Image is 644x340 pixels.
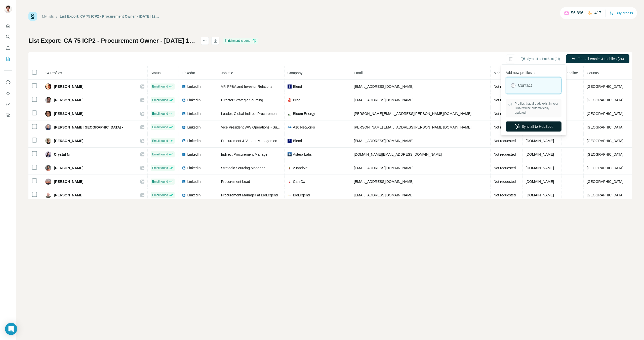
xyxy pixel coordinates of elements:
[182,84,186,89] img: LinkedIn logo
[288,139,292,143] img: company-logo
[5,323,17,335] div: Open Intercom Messenger
[182,98,186,102] img: LinkedIn logo
[288,112,292,116] img: company-logo
[571,10,583,16] p: 56,896
[293,138,302,143] span: Blend
[45,71,62,75] span: 24 Profiles
[526,166,554,170] span: [DOMAIN_NAME]
[4,54,12,63] button: My lists
[494,166,516,170] span: Not requested
[221,112,278,116] span: Leader, Global Indirect Procurement
[182,166,186,170] img: LinkedIn logo
[293,165,308,171] span: 23andMe
[288,193,292,197] img: company-logo
[221,152,269,156] span: Indirect Procurement Manager
[4,78,12,87] button: Use Surfe on LinkedIn
[587,139,623,143] span: [GEOGRAPHIC_DATA]
[594,10,601,16] p: 417
[587,84,623,89] span: [GEOGRAPHIC_DATA]
[54,193,83,198] span: [PERSON_NAME]
[45,111,51,117] img: Avatar
[578,56,624,61] span: Find all emails & mobiles (24)
[221,193,278,197] span: Procurement Manager at BioLegend
[526,180,554,184] span: [DOMAIN_NAME]
[54,111,83,116] span: [PERSON_NAME]
[354,125,472,129] span: [PERSON_NAME][EMAIL_ADDRESS][PERSON_NAME][DOMAIN_NAME]
[182,71,195,75] span: LinkedIn
[152,98,168,102] span: Email found
[354,84,414,89] span: [EMAIL_ADDRESS][DOMAIN_NAME]
[28,37,196,45] h1: List Export: CA 75 ICP2 - Procurement Owner - [DATE] 12:08
[354,139,414,143] span: [EMAIL_ADDRESS][DOMAIN_NAME]
[187,111,201,116] span: LinkedIn
[187,193,201,198] span: LinkedIn
[60,14,160,19] div: List Export: CA 75 ICP2 - Procurement Owner - [DATE] 12:08
[288,98,292,102] img: company-logo
[187,125,201,130] span: LinkedIn
[587,180,623,184] span: [GEOGRAPHIC_DATA]
[221,84,272,89] span: VP, FP&A and Investor Relations
[45,192,51,198] img: Avatar
[152,193,168,197] span: Email found
[152,152,168,157] span: Email found
[42,14,54,18] a: My lists
[494,152,516,156] span: Not requested
[494,84,516,89] span: Not requested
[587,193,623,197] span: [GEOGRAPHIC_DATA]
[4,43,12,52] button: Enrich CSV
[187,84,201,89] span: LinkedIn
[54,98,83,103] span: [PERSON_NAME]
[187,165,201,171] span: LinkedIn
[587,152,623,156] span: [GEOGRAPHIC_DATA]
[201,37,209,45] button: actions
[288,152,292,156] img: company-logo
[187,138,201,143] span: LinkedIn
[288,166,292,170] img: company-logo
[45,165,51,171] img: Avatar
[506,121,561,132] button: Sync all to HubSpot
[152,111,168,116] span: Email found
[45,138,51,144] img: Avatar
[494,193,516,197] span: Not requested
[518,82,532,89] label: Contact
[293,125,315,130] span: A10 Networks
[288,180,292,184] img: company-logo
[288,125,292,129] img: company-logo
[587,125,623,129] span: [GEOGRAPHIC_DATA]
[354,112,472,116] span: [PERSON_NAME][EMAIL_ADDRESS][PERSON_NAME][DOMAIN_NAME]
[4,89,12,98] button: Use Surfe API
[152,166,168,170] span: Email found
[494,112,516,116] span: Not requested
[566,54,629,63] button: Find all emails & mobiles (24)
[610,10,633,17] button: Buy credits
[526,193,554,197] span: [DOMAIN_NAME]
[151,71,161,75] span: Status
[354,71,363,75] span: Email
[288,84,292,89] img: company-logo
[182,180,186,184] img: LinkedIn logo
[45,179,51,185] img: Avatar
[293,179,305,184] span: CareDx
[182,139,186,143] img: LinkedIn logo
[54,84,83,89] span: [PERSON_NAME]
[221,139,287,143] span: Procurement & Vendor Management Lead
[494,125,516,129] span: Not requested
[56,14,57,19] li: /
[152,125,168,130] span: Email found
[293,84,302,89] span: Blend
[587,71,599,75] span: Country
[28,12,37,21] img: Surfe Logo
[221,71,233,75] span: Job title
[54,138,83,143] span: [PERSON_NAME]
[526,139,554,143] span: [DOMAIN_NAME]
[494,139,516,143] span: Not requested
[182,125,186,129] img: LinkedIn logo
[518,55,563,63] button: Sync all to HubSpot (24)
[152,139,168,143] span: Email found
[152,84,168,89] span: Email found
[4,32,12,41] button: Search
[221,98,263,102] span: Director Strategic Sourcing
[354,152,442,156] span: [DOMAIN_NAME][EMAIL_ADDRESS][DOMAIN_NAME]
[182,112,186,116] img: LinkedIn logo
[45,83,51,90] img: Avatar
